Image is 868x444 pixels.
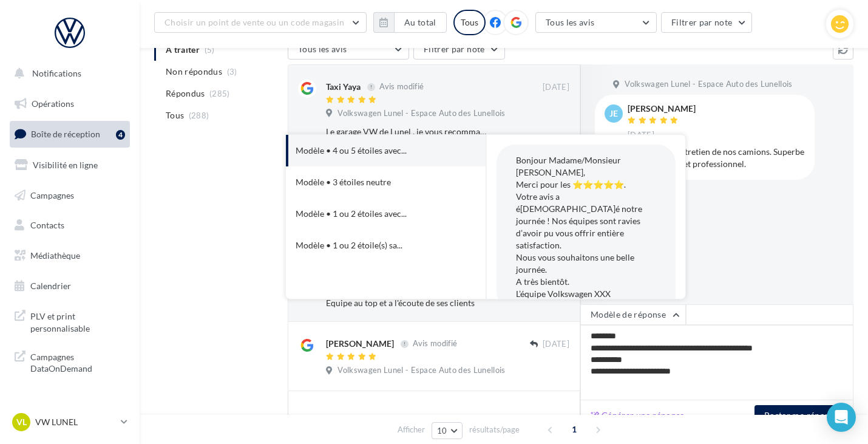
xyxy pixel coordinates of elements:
button: Modèle • 1 ou 2 étoile(s) sa... [286,230,452,261]
span: [DATE] [628,130,654,141]
span: 10 [437,426,447,435]
span: Tous les avis [298,44,347,54]
span: Opérations [32,98,74,109]
span: Modèle • 1 ou 2 étoiles avec... [296,208,407,220]
span: Volkswagen Lunel - Espace Auto des Lunellois [337,365,505,376]
span: Avis modifié [413,339,457,349]
button: Modèle • 1 ou 2 étoiles avec... [286,198,452,230]
span: VL [16,416,27,428]
span: Avis modifié [379,82,424,92]
span: Campagnes DataOnDemand [30,349,125,375]
a: Calendrier [7,273,132,299]
button: Modèle • 3 étoiles neutre [286,166,452,198]
span: [DATE] [543,82,569,93]
span: JE [609,108,618,120]
span: (3) [227,67,237,77]
div: 4 [116,130,125,140]
a: Campagnes [7,183,132,208]
button: Générer une réponse [586,408,690,423]
div: Open Intercom Messenger [827,403,856,432]
div: Taxi Yaya [326,81,361,93]
a: Contacts [7,213,132,238]
div: Tous [453,10,486,35]
span: Visibilité en ligne [33,160,98,170]
span: Bonjour Madame/Monsieur [PERSON_NAME], Merci pour les ⭐⭐⭐⭐⭐. Votre avis a é[DEMOGRAPHIC_DATA]é no... [516,155,642,299]
span: Calendrier [30,281,71,291]
span: Contacts [30,220,64,230]
span: (285) [209,89,230,98]
button: Tous les avis [535,12,657,33]
span: Choisir un point de vente ou un code magasin [164,17,344,27]
span: Tous [166,109,184,121]
a: Opérations [7,91,132,117]
div: [PERSON_NAME] [628,104,696,113]
span: PLV et print personnalisable [30,308,125,334]
span: Volkswagen Lunel - Espace Auto des Lunellois [625,79,792,90]
button: Filtrer par note [661,12,753,33]
a: Visibilité en ligne [7,152,132,178]
span: [DATE] [543,339,569,350]
a: Campagnes DataOnDemand [7,344,132,380]
div: [PERSON_NAME] [326,338,394,350]
a: PLV et print personnalisable [7,303,132,339]
span: Médiathèque [30,250,80,261]
p: VW LUNEL [35,416,116,428]
span: Tous les avis [546,17,595,27]
span: Campagnes [30,190,74,200]
button: Au total [373,12,447,33]
button: Modèle • 4 ou 5 étoiles avec... [286,135,452,166]
button: Notifications [7,61,127,86]
button: Filtrer par note [413,39,505,60]
span: Modèle • 4 ou 5 étoiles avec... [296,145,407,157]
span: résultats/page [469,424,520,435]
button: 10 [432,422,463,439]
a: Médiathèque [7,243,132,268]
button: Modèle de réponse [580,304,686,325]
div: Équipe au top et a l'écoute de ses clients [326,297,490,309]
span: Répondus [166,87,205,100]
button: Au total [394,12,447,33]
span: 1 [565,420,584,439]
div: Merci pour l’entretien de nos camions. Superbe équipe, réactif et professionnel. [628,146,805,170]
span: (288) [189,111,209,120]
button: Choisir un point de vente ou un code magasin [154,12,367,33]
span: Boîte de réception [31,129,100,139]
span: Non répondus [166,66,222,78]
span: Afficher [398,424,425,435]
span: Notifications [32,68,81,78]
button: Poster ma réponse [754,405,848,426]
div: Le garage VW de Lunel , je vous recommande [PERSON_NAME], comme interlocuteur Pour toute Réparati... [326,126,490,138]
a: VL VW LUNEL [10,411,130,434]
div: Modèle • 3 étoiles neutre [296,176,391,188]
span: Volkswagen Lunel - Espace Auto des Lunellois [337,108,505,119]
button: Tous les avis [288,39,409,60]
span: Modèle • 1 ou 2 étoile(s) sa... [296,239,402,251]
a: Boîte de réception4 [7,121,132,147]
